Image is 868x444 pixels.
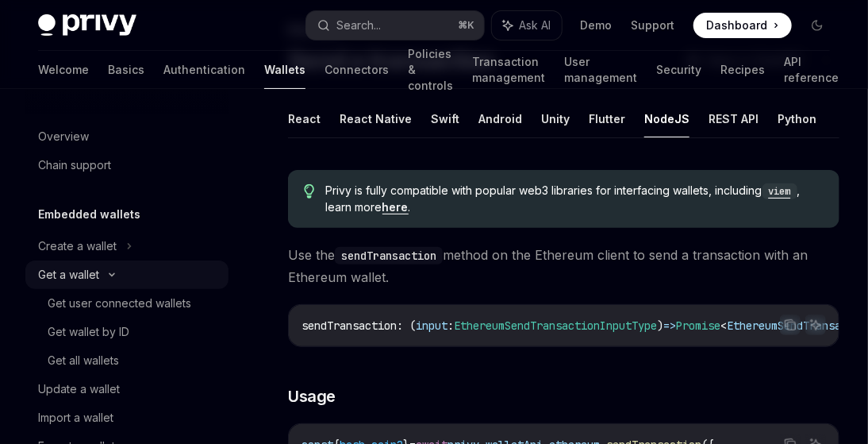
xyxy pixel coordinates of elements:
[306,11,484,40] button: Search...⌘K
[397,319,416,333] span: : (
[676,319,720,333] span: Promise
[38,14,136,37] img: dark logo
[805,13,830,38] button: Toggle dark mode
[335,247,443,264] code: sendTransaction
[288,100,321,137] button: React
[38,237,117,256] div: Create a wallet
[472,51,545,89] a: Transaction management
[38,127,89,146] div: Overview
[631,17,674,33] a: Support
[519,17,551,33] span: Ask AI
[38,51,89,89] a: Welcome
[564,51,637,89] a: User management
[163,51,245,89] a: Authentication
[304,184,315,199] svg: Tip
[541,100,570,137] button: Unity
[301,319,397,333] span: sendTransaction
[25,346,229,375] a: Get all wallets
[25,151,229,180] a: Chain support
[408,51,453,89] a: Policies & controls
[264,51,305,89] a: Wallets
[325,51,389,89] a: Connectors
[657,319,663,333] span: )
[589,100,625,137] button: Flutter
[762,183,797,199] code: viem
[709,100,759,137] button: REST API
[25,403,229,432] a: Import a wallet
[478,100,522,137] button: Android
[663,319,676,333] span: =>
[644,100,689,137] button: NodeJS
[693,13,792,38] a: Dashboard
[720,51,765,89] a: Recipes
[25,122,229,151] a: Overview
[416,319,447,333] span: input
[458,19,474,32] span: ⌘ K
[48,322,129,342] div: Get wallet by ID
[720,319,727,333] span: <
[778,100,816,137] button: Python
[447,319,454,333] span: :
[38,265,99,284] div: Get a wallet
[340,100,412,137] button: React Native
[656,51,701,89] a: Security
[706,17,767,33] span: Dashboard
[288,244,839,288] span: Use the method on the Ethereum client to send a transaction with an Ethereum wallet.
[38,380,120,399] div: Update a wallet
[326,183,824,215] span: Privy is fully compatible with popular web3 libraries for interfacing wallets, including , learn ...
[805,315,826,335] button: Ask AI
[762,183,797,197] a: viem
[454,319,657,333] span: EthereumSendTransactionInputType
[382,200,409,214] a: here
[38,205,140,224] h5: Embedded wallets
[108,51,144,89] a: Basics
[48,294,191,313] div: Get user connected wallets
[25,375,229,403] a: Update a wallet
[38,156,111,175] div: Chain support
[780,315,801,335] button: Copy the contents from the code block
[48,351,119,370] div: Get all wallets
[38,408,113,427] div: Import a wallet
[431,100,459,137] button: Swift
[784,51,839,89] a: API reference
[492,11,562,40] button: Ask AI
[336,16,381,35] div: Search...
[580,17,612,33] a: Demo
[25,318,229,346] a: Get wallet by ID
[288,385,336,407] span: Usage
[25,289,229,318] a: Get user connected wallets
